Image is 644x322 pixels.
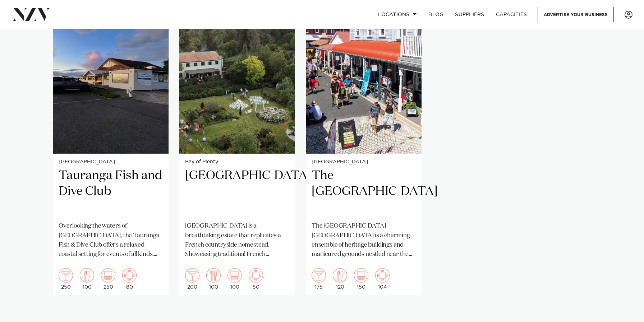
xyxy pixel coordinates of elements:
a: BLOG [423,7,449,22]
img: dining.png [206,268,221,283]
small: [GEOGRAPHIC_DATA] [59,159,163,165]
a: Advertise your business [538,7,614,22]
div: 50 [249,268,263,290]
img: dining.png [333,268,347,283]
div: 120 [333,268,347,290]
img: theatre.png [101,268,115,283]
img: cocktail.png [312,268,326,283]
p: The [GEOGRAPHIC_DATA] – [GEOGRAPHIC_DATA] is a charming ensemble of heritage buildings and manicu... [312,221,416,259]
a: SUPPLIERS [449,7,490,22]
h2: Tauranga Fish and Dive Club [59,168,163,216]
img: dining.png [80,268,94,283]
div: 100 [206,268,221,290]
div: 100 [80,268,94,290]
h2: The [GEOGRAPHIC_DATA] [312,168,416,216]
div: 250 [59,268,73,290]
a: Locations [372,7,423,22]
small: Bay of Plenty [185,159,289,165]
h2: [GEOGRAPHIC_DATA] [185,168,289,216]
img: cocktail.png [59,268,73,283]
div: 250 [101,268,115,290]
img: theatre.png [354,268,368,283]
div: 175 [312,268,326,290]
div: 200 [185,268,199,290]
p: Overlooking the waters of [GEOGRAPHIC_DATA], the Tauranga Fish & Dive Club offers a relaxed coast... [59,221,163,259]
p: [GEOGRAPHIC_DATA] is a breathtaking estate that replicates a French countryside homestead. Showca... [185,221,289,259]
img: theatre.png [227,268,242,283]
div: 80 [122,268,137,290]
img: nzv-logo.png [11,8,51,21]
img: cocktail.png [185,268,199,283]
div: 100 [227,268,242,290]
img: meeting.png [375,268,390,283]
img: meeting.png [122,268,137,283]
div: 150 [354,268,368,290]
small: [GEOGRAPHIC_DATA] [312,159,416,165]
a: Capacities [490,7,533,22]
div: 104 [375,268,390,290]
img: meeting.png [249,268,263,283]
